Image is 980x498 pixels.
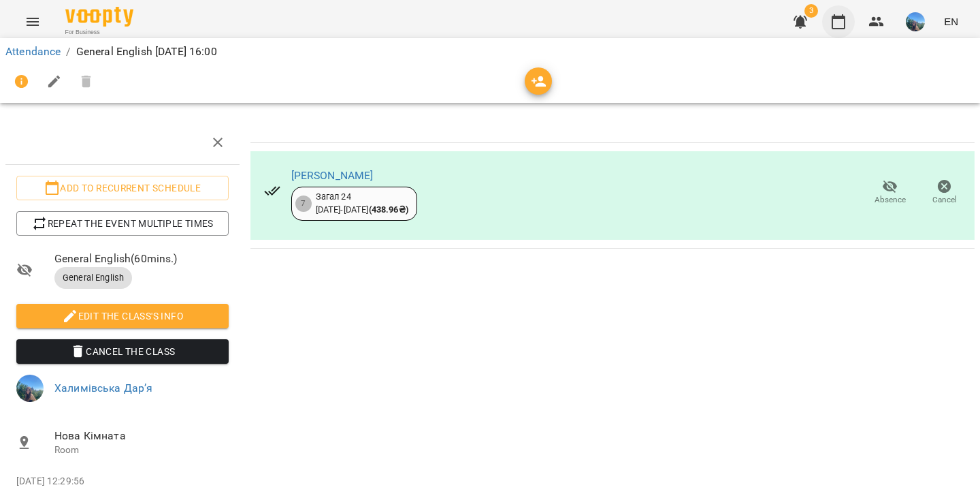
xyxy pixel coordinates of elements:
li: / [66,44,70,60]
img: a7d4f18d439b15bc62280586adbb99de.jpg [16,375,44,402]
span: Absence [875,194,906,206]
a: Attendance [5,45,61,58]
span: General English ( 60 mins. ) [54,251,229,267]
nav: breadcrumb [5,44,975,60]
button: Menu [16,5,49,38]
span: For Business [65,28,133,37]
button: EN [938,9,964,34]
button: Cancel the class [16,339,229,364]
img: a7d4f18d439b15bc62280586adbb99de.jpg [906,12,925,31]
button: Cancel [917,174,972,212]
button: Absence [863,174,917,212]
b: ( 438.96 ₴ ) [369,204,408,215]
span: General English [54,272,132,284]
button: Add to recurrent schedule [16,176,229,200]
div: 7 [295,196,312,212]
p: [DATE] 12:29:56 [16,475,229,488]
a: [PERSON_NAME] [291,169,374,182]
span: Edit the class's Info [27,308,218,324]
img: Voopty Logo [65,7,133,27]
span: Repeat the event multiple times [27,215,218,232]
span: Cancel [932,194,957,206]
p: General English [DATE] 16:00 [76,44,217,60]
div: Загал 24 [DATE] - [DATE] [316,191,408,216]
a: Халимівська Дарʼя [54,382,153,394]
span: Нова Кімната [54,428,229,444]
span: Add to recurrent schedule [27,180,218,196]
p: Room [54,443,229,457]
button: Edit the class's Info [16,304,229,328]
span: Cancel the class [27,343,218,360]
span: 3 [804,4,818,18]
span: EN [944,14,958,29]
button: Repeat the event multiple times [16,211,229,236]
